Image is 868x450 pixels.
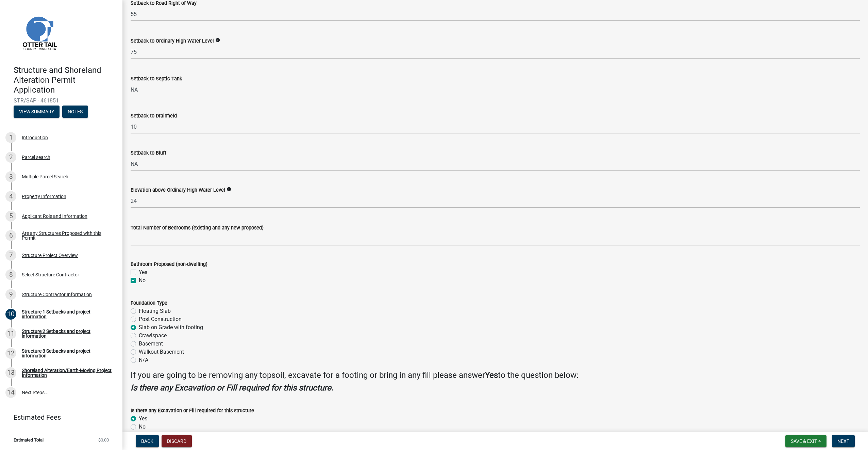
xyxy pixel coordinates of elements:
[14,65,117,95] h4: Structure and Shoreland Alteration Permit Application
[22,368,112,377] div: Shoreland Alteration/Earth-Moving Project Information
[141,438,153,444] span: Back
[98,438,109,442] span: $0.00
[131,1,197,6] label: Setback to Road Right of Way
[62,106,88,118] button: Notes
[139,340,163,348] label: Basement
[785,435,827,447] button: Save & Exit
[22,214,87,219] div: Applicant Role and Information
[139,423,146,431] label: No
[139,356,148,364] label: N/A
[5,411,112,424] a: Estimated Fees
[5,230,16,241] div: 6
[5,328,16,339] div: 11
[131,262,207,267] label: Bathroom Proposed (non-dwelling)
[22,174,68,179] div: Multiple Parcel Search
[832,435,855,447] button: Next
[22,194,66,199] div: Property Information
[162,435,192,447] button: Discard
[139,315,182,323] label: Post Construction
[485,370,498,380] strong: Yes
[131,188,225,193] label: Elevation above Ordinary High Water Level
[139,415,147,423] label: Yes
[131,408,254,413] label: Is there any Excavation or Fill required for this structure
[139,307,171,315] label: Floating Slab
[14,97,109,104] span: STR/SAP - 461851
[5,250,16,261] div: 7
[131,301,167,306] label: Foundation Type
[5,211,16,222] div: 5
[837,438,849,444] span: Next
[22,155,50,160] div: Parcel search
[22,309,112,319] div: Structure 1 Setbacks and project information
[5,191,16,202] div: 4
[22,292,92,297] div: Structure Contractor Information
[215,38,220,43] i: info
[5,289,16,300] div: 9
[5,367,16,378] div: 13
[139,276,146,285] label: No
[5,171,16,182] div: 3
[62,110,88,115] wm-modal-confirm: Notes
[131,77,182,81] label: Setback to Septic Tank
[5,348,16,359] div: 12
[139,268,147,276] label: Yes
[136,435,159,447] button: Back
[131,383,333,392] strong: Is there any Excavation or Fill required for this structure.
[131,114,177,118] label: Setback to Drainfield
[14,106,60,118] button: View Summary
[131,151,166,156] label: Setback to Bluff
[131,39,214,44] label: Setback to Ordinary High Water Level
[5,269,16,280] div: 8
[139,323,203,332] label: Slab on Grade with footing
[14,7,65,58] img: Otter Tail County, Minnesota
[5,152,16,163] div: 2
[5,387,16,398] div: 14
[139,348,184,356] label: Walkout Basement
[5,132,16,143] div: 1
[131,226,264,230] label: Total Number of Bedrooms (existing and any new proposed)
[791,438,817,444] span: Save & Exit
[22,329,112,338] div: Structure 2 Setbacks and project information
[22,272,79,277] div: Select Structure Contractor
[5,309,16,320] div: 10
[22,135,48,140] div: Introduction
[14,438,44,442] span: Estimated Total
[131,370,860,380] h4: If you are going to be removing any topsoil, excavate for a footing or bring in any fill please a...
[139,332,167,340] label: Crawlspace
[22,349,112,358] div: Structure 3 Setbacks and project information
[227,187,231,192] i: info
[22,253,78,258] div: Structure Project Overview
[22,231,112,240] div: Are any Structures Proposed with this Permit
[14,110,60,115] wm-modal-confirm: Summary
